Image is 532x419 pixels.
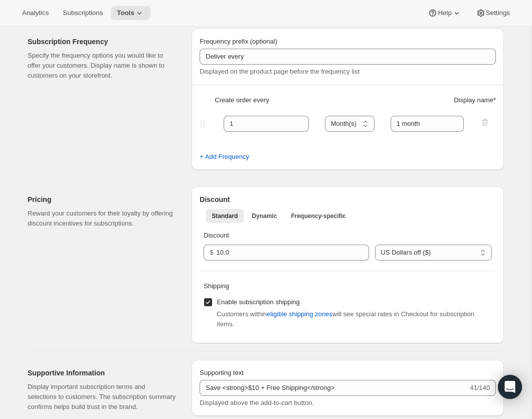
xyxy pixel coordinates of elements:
h2: Discount [200,194,496,204]
span: Display name * [454,95,496,105]
span: Create order every [215,95,269,105]
span: Frequency prefix (optional) [200,38,277,45]
button: Settings [470,6,516,20]
button: eligible shipping zones [261,306,338,322]
span: Standard [212,212,238,220]
span: + Add Frequency [200,152,249,162]
button: Subscriptions [57,6,109,20]
span: $ [210,249,213,256]
button: Tools [111,6,150,20]
button: Analytics [16,6,55,20]
span: Subscriptions [63,9,103,17]
p: Specify the frequency options you would like to offer your customers. Display name is shown to cu... [28,51,175,81]
button: + Add Frequency [194,149,255,165]
p: Reward your customers for their loyalty by offering discount incentives for subscriptions. [28,208,175,229]
span: Displayed above the add-to-cart button. [200,399,314,406]
span: Dynamic [252,212,277,220]
input: Deliver every [200,49,496,65]
span: Enable subscription shipping [217,298,300,306]
span: Customers within will see special rates in Checkout for subscription items. [217,310,474,328]
p: Discount [204,231,492,241]
p: Display important subscription terms and selections to customers. The subscription summary confir... [28,382,175,412]
span: eligible shipping zones [267,309,332,319]
h2: Pricing [28,194,175,204]
span: Analytics [22,9,49,17]
input: 10 [217,245,354,261]
h2: Supportive Information [28,368,175,378]
span: Tools [117,9,134,17]
span: Displayed on the product page before the frequency list [200,68,360,75]
span: Help [438,9,451,17]
span: Frequency-specific [291,212,345,220]
div: Open Intercom Messenger [498,375,522,399]
span: Settings [486,9,510,17]
input: 1 month [391,116,464,132]
h2: Subscription Frequency [28,37,175,47]
input: No obligation, modify or cancel your subscription anytime. [200,380,468,396]
p: Shipping [204,281,492,291]
span: Supporting text [200,369,243,376]
button: Help [422,6,467,20]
